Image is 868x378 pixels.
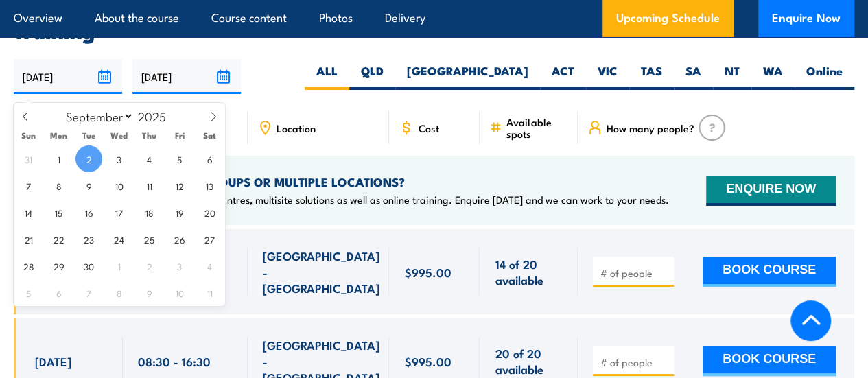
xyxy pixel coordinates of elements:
[45,145,72,172] span: September 1, 2025
[45,252,72,279] span: September 29, 2025
[166,226,193,252] span: September 26, 2025
[132,59,241,94] input: To date
[703,346,836,376] button: BOOK COURSE
[305,63,349,90] label: ALL
[15,172,42,199] span: September 7, 2025
[751,63,795,90] label: WA
[75,252,102,279] span: September 30, 2025
[136,252,163,279] span: October 2, 2025
[166,199,193,226] span: September 19, 2025
[15,199,42,226] span: September 14, 2025
[607,122,694,134] span: How many people?
[45,199,72,226] span: September 15, 2025
[45,172,72,199] span: September 8, 2025
[196,279,223,306] span: October 11, 2025
[15,279,42,306] span: October 5, 2025
[35,174,669,189] h4: NEED TRAINING FOR LARGER GROUPS OR MULTIPLE LOCATIONS?
[277,122,316,134] span: Location
[106,279,132,306] span: October 8, 2025
[795,63,854,90] label: Online
[166,279,193,306] span: October 10, 2025
[134,131,165,140] span: Thu
[713,63,751,90] label: NT
[136,199,163,226] span: September 18, 2025
[404,353,451,369] span: $995.00
[106,145,132,172] span: September 3, 2025
[138,353,211,369] span: 08:30 - 16:30
[136,172,163,199] span: September 11, 2025
[166,252,193,279] span: October 3, 2025
[165,131,195,140] span: Fri
[196,226,223,252] span: September 27, 2025
[196,172,223,199] span: September 13, 2025
[166,145,193,172] span: September 5, 2025
[196,145,223,172] span: September 6, 2025
[14,3,854,39] h2: UPCOMING SCHEDULE FOR - "NSW Health & Safety Representative Initial 5 Day Training"
[495,345,563,377] span: 20 of 20 available
[75,199,102,226] span: September 16, 2025
[75,279,102,306] span: October 7, 2025
[540,63,586,90] label: ACT
[134,108,179,124] input: Year
[106,252,132,279] span: October 1, 2025
[506,116,568,139] span: Available spots
[349,63,395,90] label: QLD
[495,256,563,288] span: 14 of 20 available
[196,252,223,279] span: October 4, 2025
[586,63,629,90] label: VIC
[674,63,713,90] label: SA
[15,145,42,172] span: August 31, 2025
[195,131,225,140] span: Sat
[106,199,132,226] span: September 17, 2025
[106,226,132,252] span: September 24, 2025
[60,107,134,125] select: Month
[196,199,223,226] span: September 20, 2025
[45,226,72,252] span: September 22, 2025
[75,145,102,172] span: September 2, 2025
[106,172,132,199] span: September 10, 2025
[600,355,669,369] input: # of people
[74,131,104,140] span: Tue
[395,63,540,90] label: [GEOGRAPHIC_DATA]
[136,279,163,306] span: October 9, 2025
[629,63,674,90] label: TAS
[35,353,71,369] span: [DATE]
[14,131,44,140] span: Sun
[15,226,42,252] span: September 21, 2025
[600,266,669,280] input: # of people
[706,176,836,206] button: ENQUIRE NOW
[44,131,74,140] span: Mon
[104,131,134,140] span: Wed
[404,264,451,280] span: $995.00
[15,252,42,279] span: September 28, 2025
[166,172,193,199] span: September 12, 2025
[136,226,163,252] span: September 25, 2025
[14,59,122,94] input: From date
[45,279,72,306] span: October 6, 2025
[35,193,669,206] p: We offer onsite training, training at our centres, multisite solutions as well as online training...
[418,122,438,134] span: Cost
[263,248,379,296] span: [GEOGRAPHIC_DATA] - [GEOGRAPHIC_DATA]
[75,226,102,252] span: September 23, 2025
[136,145,163,172] span: September 4, 2025
[75,172,102,199] span: September 9, 2025
[703,257,836,287] button: BOOK COURSE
